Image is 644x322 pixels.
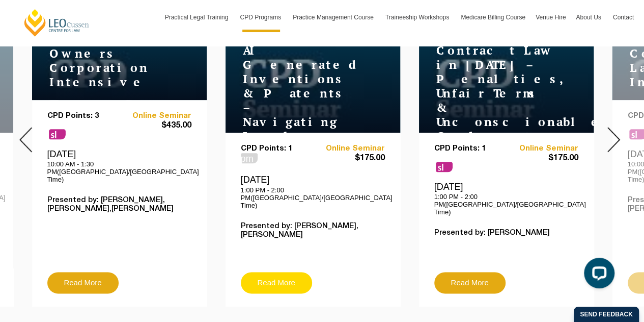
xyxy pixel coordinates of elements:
p: CPD Points: 1 [434,144,507,153]
a: Practice Management Course [288,3,380,32]
span: $175.00 [313,153,385,164]
img: Next [607,127,620,152]
div: [DATE] [241,174,385,209]
h4: Contract Law in [DATE] – Penalties, Unfair Terms & Unconscionable Conduct [428,43,555,143]
a: Online Seminar [119,112,191,120]
p: 1:00 PM - 2:00 PM([GEOGRAPHIC_DATA]/[GEOGRAPHIC_DATA] Time) [434,193,578,216]
p: 1:00 PM - 2:00 PM([GEOGRAPHIC_DATA]/[GEOGRAPHIC_DATA] Time) [241,186,385,209]
iframe: LiveChat chat widget [576,254,619,296]
a: CPD Programs [235,3,288,32]
a: Online Seminar [313,144,385,153]
span: pm [241,153,258,163]
h4: AI Generated Inventions & Patents – Navigating Legal Uncertainty [234,43,361,158]
a: Medicare Billing Course [456,3,530,32]
a: About Us [571,3,607,32]
a: Read More [434,272,506,293]
h4: Owners Corporation Intensive [41,46,168,89]
p: Presented by: [PERSON_NAME],[PERSON_NAME],[PERSON_NAME] [47,196,191,213]
a: Traineeship Workshops [380,3,456,32]
p: Presented by: [PERSON_NAME],[PERSON_NAME] [241,222,385,239]
p: Presented by: [PERSON_NAME] [434,229,578,237]
span: $175.00 [506,153,578,164]
p: CPD Points: 1 [241,144,313,153]
a: Practical Legal Training [160,3,235,32]
a: Read More [47,272,119,293]
a: Online Seminar [506,144,578,153]
span: sl [49,129,66,139]
p: 10:00 AM - 1:30 PM([GEOGRAPHIC_DATA]/[GEOGRAPHIC_DATA] Time) [47,160,191,183]
a: Venue Hire [530,3,571,32]
span: $435.00 [119,120,191,131]
a: [PERSON_NAME] Centre for Law [23,8,91,37]
p: CPD Points: 3 [47,112,120,120]
a: Read More [241,272,312,293]
div: [DATE] [434,181,578,216]
a: Contact [608,3,639,32]
div: [DATE] [47,148,191,183]
img: Prev [19,127,32,152]
span: sl [436,162,453,172]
